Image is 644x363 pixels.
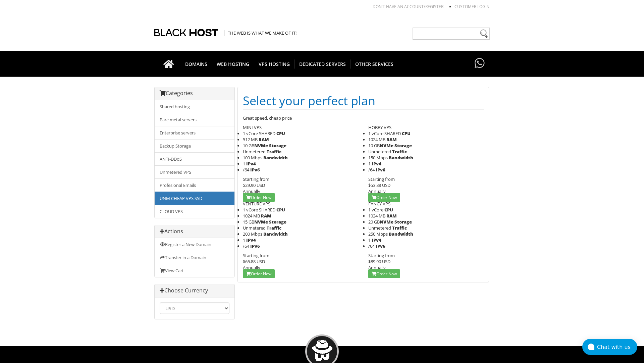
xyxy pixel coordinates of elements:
[246,161,256,167] b: IPv4
[368,237,371,243] span: 1
[368,130,401,136] span: 1 vCore SHARED
[368,124,391,130] span: HOBBY VPS
[368,176,484,194] div: Starting from Annually
[254,51,295,77] a: VPS HOSTING
[243,201,270,207] span: VENTURE VPS
[386,213,397,219] b: RAM
[263,231,288,237] b: Bandwidth
[243,243,249,249] span: /64
[155,165,234,179] a: Unmetered VPS
[473,51,486,76] a: Have questions?
[180,51,212,77] a: DOMAINS
[155,100,234,113] a: Shared hosting
[180,59,212,69] span: DOMAINS
[243,176,358,194] div: Starting from Annually
[155,178,234,192] a: Profesional Emails
[351,51,398,77] a: OTHER SERVICES
[267,225,281,231] b: Traffic
[312,340,333,361] img: BlackHOST mascont, Blacky.
[384,207,393,213] b: CPU
[243,167,249,173] span: /64
[157,51,181,77] a: Go to homepage
[243,252,358,271] div: Starting from Annually
[389,231,413,237] b: Bandwidth
[394,219,412,225] b: Storage
[368,225,391,231] span: Unmetered
[276,130,285,136] b: CPU
[243,143,268,149] span: 10 GB
[368,243,375,249] span: /64
[155,251,234,264] a: Transfer in a Domain
[254,143,268,149] b: NVMe
[351,59,398,69] span: OTHER SERVICES
[368,143,393,149] span: 10 GB
[243,193,275,202] a: Order Now
[368,193,400,202] a: Order Now
[402,130,411,136] b: CPU
[394,143,412,149] b: Storage
[243,231,262,237] span: 200 Mbps
[363,4,443,9] li: Don't have an account?
[243,207,275,213] span: 1 vCore SHARED
[372,161,381,167] b: IPv4
[368,182,390,188] span: $53.88 USD
[368,155,388,161] span: 150 Mbps
[155,192,234,205] a: UNM CHEAP VPS SSD
[250,167,260,173] b: IPv6
[380,143,393,149] b: NVMe
[243,258,265,265] span: $65.88 USD
[376,243,385,249] b: IPv6
[224,30,297,36] span: The Web is what we make of it!
[155,113,234,126] a: Bare metal servers
[243,182,265,188] span: $29.90 USD
[269,219,286,225] b: Storage
[263,155,288,161] b: Bandwidth
[160,229,229,235] h3: Actions
[380,219,393,225] b: NVMe
[243,155,262,161] span: 100 Mbps
[368,269,400,278] a: Order Now
[212,51,254,77] a: WEB HOSTING
[376,167,385,173] b: IPv6
[246,237,256,243] b: IPv4
[386,136,397,143] b: RAM
[160,90,229,96] h3: Categories
[368,167,375,173] span: /64
[413,28,490,40] input: Need help?
[368,258,390,265] span: $89.90 USD
[259,136,269,143] b: RAM
[269,143,286,149] b: Storage
[267,149,281,155] b: Traffic
[368,161,371,167] span: 1
[243,149,266,155] span: Unmetered
[582,339,637,355] button: Chat with us
[597,344,637,350] div: Chat with us
[392,149,407,155] b: Traffic
[243,237,245,243] span: 1
[254,59,295,69] span: VPS HOSTING
[243,225,266,231] span: Unmetered
[368,252,484,271] div: Starting from Annually
[155,264,234,277] a: View Cart
[155,152,234,166] a: ANTI-DDoS
[389,155,413,161] b: Bandwidth
[425,4,443,9] a: REGISTER
[212,59,254,69] span: WEB HOSTING
[250,243,260,249] b: IPv6
[243,269,275,278] a: Order Now
[368,231,388,237] span: 250 Mbps
[368,207,383,213] span: 1 vCore
[155,139,234,153] a: Backup Storage
[254,219,268,225] b: NVMe
[368,201,390,207] span: FANCY VPS
[243,213,260,219] span: 1024 MB
[243,136,258,143] span: 512 MB
[243,115,484,121] p: Great speed, cheap price
[368,136,385,143] span: 1024 MB
[160,288,229,294] h3: Choose Currency
[294,51,351,77] a: DEDICATED SERVERS
[368,213,385,219] span: 1024 MB
[243,130,275,136] span: 1 vCore SHARED
[454,4,489,9] a: Customer Login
